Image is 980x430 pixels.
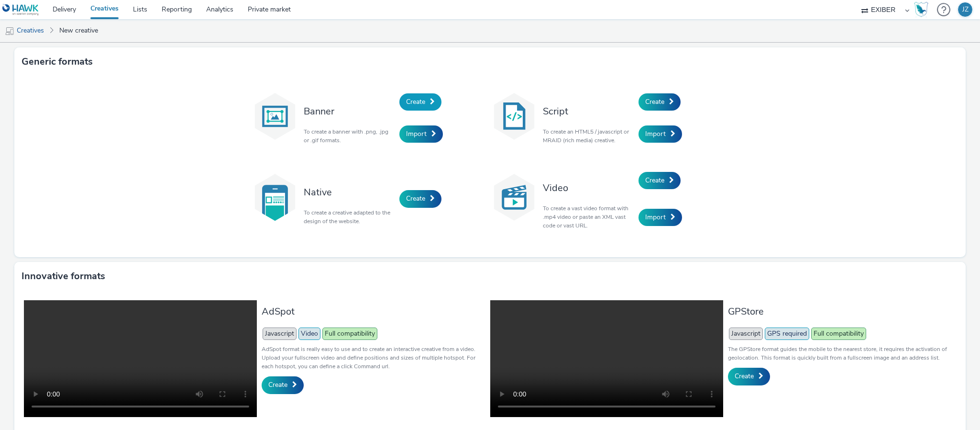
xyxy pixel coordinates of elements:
[765,328,809,340] span: GPS required
[406,129,427,138] span: Import
[262,305,485,318] h3: AdSpot
[645,97,664,106] span: Create
[263,328,297,340] span: Javascript
[645,213,666,222] span: Import
[406,97,425,106] span: Create
[543,127,634,145] p: To create an HTML5 / javascript or MRAID (rich media) creative.
[914,2,932,17] a: Hawk Academy
[251,92,299,140] img: banner.svg
[304,105,395,118] h3: Banner
[399,93,441,111] a: Create
[268,380,287,389] span: Create
[639,93,681,111] a: Create
[399,125,443,143] a: Import
[298,328,320,340] span: Video
[5,26,14,36] img: mobile
[645,176,664,185] span: Create
[262,345,485,371] p: AdSpot format is really easy to use and to create an interactive creative from a video. Upload yo...
[543,204,634,230] p: To create a vast video format with .mp4 video or paste an XML vast code or vast URL.
[728,305,951,318] h3: GPStore
[639,172,681,189] a: Create
[399,190,441,207] a: Create
[728,368,770,385] a: Create
[2,4,39,16] img: undefined Logo
[304,208,395,226] p: To create a creative adapted to the design of the website.
[262,376,304,394] a: Create
[322,328,377,340] span: Full compatibility
[22,55,93,69] h3: Generic formats
[735,372,754,381] span: Create
[914,2,928,17] img: Hawk Academy
[490,173,538,221] img: video.svg
[728,345,951,362] p: The GPStore format guides the mobile to the nearest store, it requires the activation of geolocat...
[639,209,682,226] a: Import
[55,19,103,42] a: New creative
[811,328,866,340] span: Full compatibility
[543,105,634,118] h3: Script
[304,186,395,199] h3: Native
[645,129,666,138] span: Import
[490,92,538,140] img: code.svg
[639,125,682,143] a: Import
[22,269,105,283] h3: Innovative formats
[251,173,299,221] img: native.svg
[406,194,425,203] span: Create
[962,2,969,17] div: JZ
[304,127,395,145] p: To create a banner with .png, .jpg or .gif formats.
[543,181,634,194] h3: Video
[729,328,763,340] span: Javascript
